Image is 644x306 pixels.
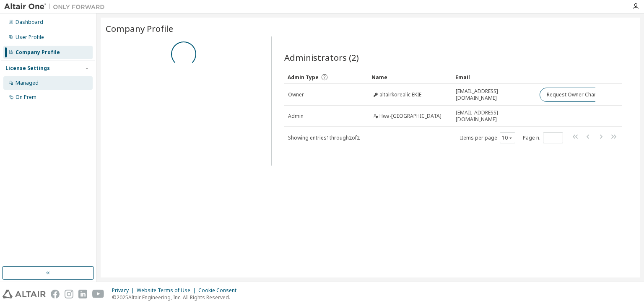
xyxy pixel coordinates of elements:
[456,109,532,123] span: [EMAIL_ADDRESS][DOMAIN_NAME]
[455,70,532,84] div: Email
[540,88,610,102] button: Request Owner Change
[92,290,104,298] img: youtube.svg
[16,80,39,86] div: Managed
[5,65,50,72] div: License Settings
[112,294,241,301] p: © 2025 Altair Engineering, Inc. All Rights Reserved.
[456,88,532,101] span: [EMAIL_ADDRESS][DOMAIN_NAME]
[3,290,46,298] img: altair_logo.svg
[78,290,87,298] img: linkedin.svg
[4,3,109,11] img: Altair One
[288,113,304,119] span: Admin
[502,135,513,141] button: 10
[106,23,173,34] span: Company Profile
[16,19,43,26] div: Dashboard
[137,287,198,294] div: Website Terms of Use
[288,74,319,81] span: Admin Type
[198,287,241,294] div: Cookie Consent
[16,94,36,101] div: On Prem
[51,290,60,298] img: facebook.svg
[379,91,421,98] span: altairkorealic EKIE
[16,49,60,56] div: Company Profile
[65,290,73,298] img: instagram.svg
[371,70,449,84] div: Name
[16,34,44,41] div: User Profile
[284,52,359,63] span: Administrators (2)
[288,91,304,98] span: Owner
[379,113,441,119] span: Hwa-[GEOGRAPHIC_DATA]
[460,132,515,143] span: Items per page
[112,287,137,294] div: Privacy
[288,134,360,141] span: Showing entries 1 through 2 of 2
[523,132,563,143] span: Page n.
